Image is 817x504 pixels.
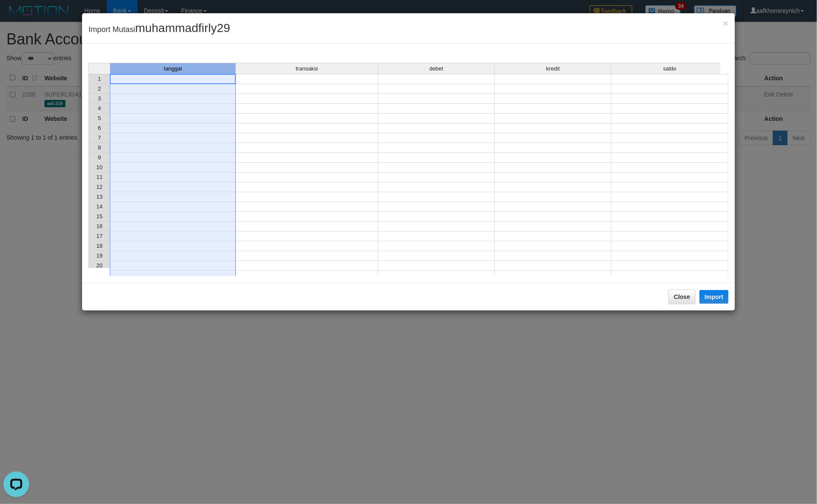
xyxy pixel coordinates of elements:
span: 5 [98,115,101,121]
span: 11 [96,174,102,180]
span: 17 [96,233,102,239]
span: 8 [98,144,101,151]
span: kredit [546,66,560,72]
span: 10 [96,164,102,170]
span: 12 [96,184,102,190]
button: Close [668,290,696,304]
span: 20 [96,262,102,269]
span: 4 [98,105,101,111]
span: 14 [96,203,102,210]
span: 6 [98,125,101,131]
th: Select whole grid [88,63,110,74]
span: debet [429,66,444,72]
span: 9 [98,154,101,161]
span: 19 [96,252,102,259]
button: Close [723,19,729,28]
button: Import [699,290,729,304]
span: 1 [98,76,101,82]
span: muhammadfirly29 [135,21,230,35]
span: × [723,18,729,28]
span: 16 [96,223,102,229]
span: 3 [98,95,101,102]
span: saldo [663,66,676,72]
span: 2 [98,85,101,92]
span: 15 [96,213,102,220]
span: Import Mutasi [88,25,230,34]
span: 7 [98,135,101,141]
span: 13 [96,193,102,200]
span: tanggal [164,66,182,72]
span: 18 [96,243,102,249]
button: Open LiveChat chat widget [3,3,29,29]
span: transaksi [296,66,318,72]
